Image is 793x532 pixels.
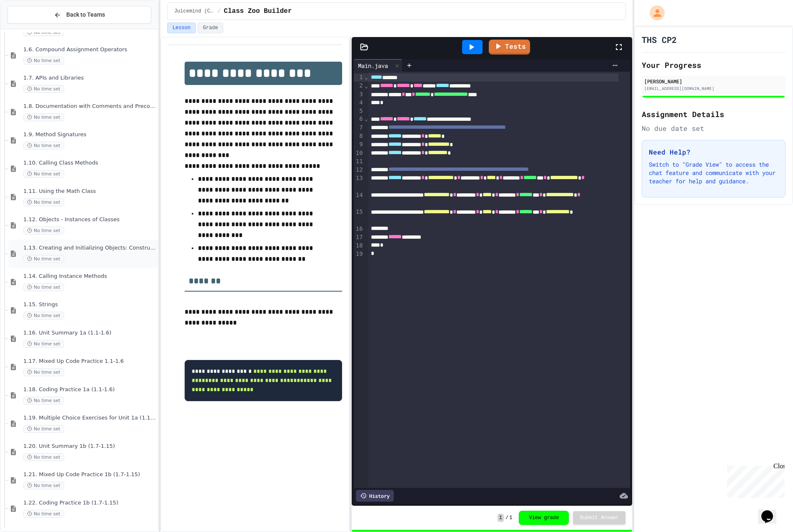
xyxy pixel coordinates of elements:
span: Fold line [364,82,368,89]
div: History [356,490,394,502]
a: Tests [489,40,530,55]
div: No due date set [642,123,785,133]
div: 4 [354,99,364,107]
div: Main.java [354,61,392,70]
div: 9 [354,140,364,149]
span: Submit Answer [580,515,619,521]
div: 11 [354,157,364,166]
div: 1 [354,73,364,82]
h1: THS CP2 [642,34,677,45]
div: 10 [354,149,364,157]
span: / [218,8,220,15]
div: 14 [354,191,364,208]
button: View grade [519,511,569,525]
div: 6 [354,115,364,123]
div: 19 [354,250,364,258]
div: Main.java [354,59,403,72]
h2: Assignment Details [642,108,785,120]
button: Submit Answer [573,511,625,525]
div: 7 [354,124,364,132]
span: 1 [498,514,504,522]
span: / [505,515,508,521]
div: 18 [354,242,364,250]
h2: Your Progress [642,59,785,71]
iframe: chat widget [724,462,785,498]
div: 15 [354,208,364,225]
div: Chat with us now!Close [3,3,58,53]
span: Fold line [364,115,368,122]
iframe: chat widget [758,499,785,524]
div: 3 [354,90,364,99]
div: 8 [354,132,364,140]
span: Fold line [364,74,368,80]
h3: Need Help? [649,147,778,157]
span: Back to Teams [66,10,105,19]
div: 16 [354,225,364,233]
div: 17 [354,233,364,242]
div: 13 [354,174,364,191]
div: My Account [641,3,667,22]
div: [EMAIL_ADDRESS][DOMAIN_NAME] [644,85,783,92]
span: 1 [509,515,512,521]
div: 5 [354,107,364,115]
button: Grade [198,22,223,33]
p: Switch to "Grade View" to access the chat feature and communicate with your teacher for help and ... [649,160,778,185]
div: 2 [354,82,364,90]
button: Back to Teams [8,6,151,24]
span: Juicemind (Completed) Excersizes [174,8,214,15]
button: Lesson [167,22,196,33]
div: [PERSON_NAME] [644,77,783,85]
span: Class Zoo Builder [224,6,292,16]
div: 12 [354,166,364,174]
